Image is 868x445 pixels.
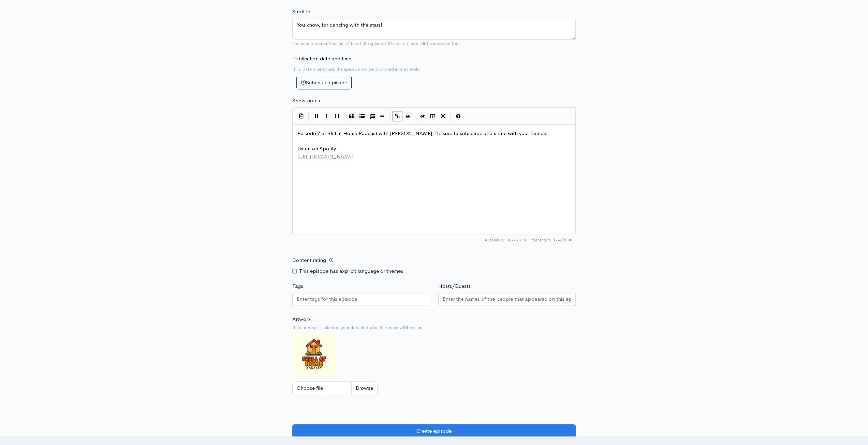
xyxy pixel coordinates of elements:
[296,111,306,121] button: Insert Show Notes Template
[347,111,357,121] button: Quote
[453,111,463,121] button: Markdown Guide
[292,97,320,105] label: Show notes
[292,424,576,438] input: Create episode
[443,295,572,303] input: Enter the names of the people that appeared on this episode
[292,41,461,46] small: No need to repeat the main title of the episode, it's best to add a little more context.
[438,282,471,290] label: Hosts/Guests
[311,111,321,121] button: Bold
[438,111,448,121] button: Toggle Fullscreen
[417,111,428,121] button: Toggle Preview
[297,130,548,136] span: Episode 7 of Still at Home Podcast with [PERSON_NAME]. Be sure to subscribe and share with your f...
[321,111,332,121] button: Italic
[402,111,413,121] button: Insert Image
[292,324,576,331] small: If no artwork is selected your default podcast artwork will be used
[292,55,351,63] label: Publication date and time
[292,8,310,16] label: Subtitle
[299,267,405,275] label: This episode has explicit language or themes.
[367,111,377,121] button: Numbered List
[428,111,438,121] button: Toggle Side by Side
[297,153,353,160] span: [URL][DOMAIN_NAME]
[450,113,451,120] i: |
[308,113,309,120] i: |
[297,295,358,303] input: Enter tags for this episode
[292,66,420,72] small: If no date is selected, the episode will be published immediately.
[485,237,526,243] span: Autosaved: 08:32 PM
[297,145,336,152] span: Listen on Spotify
[357,111,367,121] button: Generic List
[292,282,303,290] label: Tags
[392,111,402,121] button: Create Link
[530,237,572,243] span: 174/2000
[377,111,387,121] button: Insert Horizontal Line
[292,315,311,323] label: Artwork
[296,76,352,90] button: Schedule episode
[389,113,390,120] i: |
[332,111,342,121] button: Heading
[344,113,344,120] i: |
[292,253,326,267] label: Content rating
